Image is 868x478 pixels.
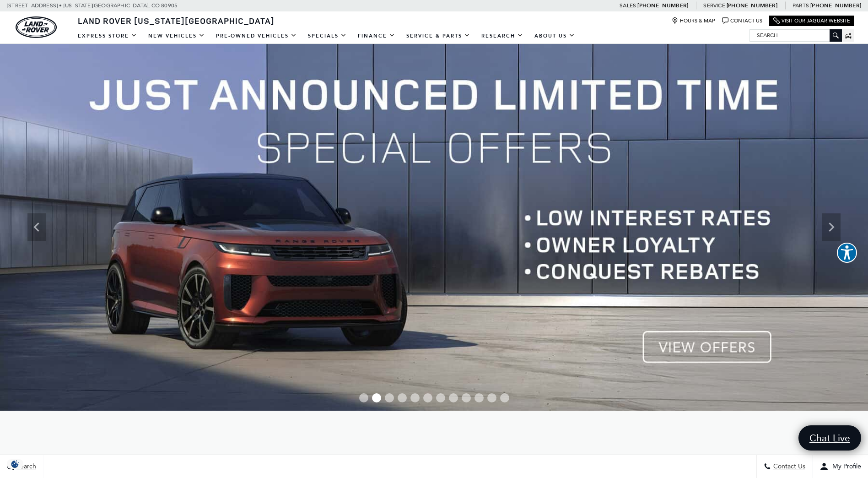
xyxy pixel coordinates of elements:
span: Go to slide 4 [398,393,407,402]
span: Go to slide 8 [449,393,458,402]
a: Specials [302,28,352,44]
span: Go to slide 6 [423,393,432,402]
a: Service & Parts [401,28,476,44]
span: Go to slide 10 [474,393,484,402]
span: Go to slide 12 [500,393,509,402]
a: EXPRESS STORE [72,28,143,44]
a: Research [476,28,529,44]
span: Service [703,2,725,9]
a: land-rover [16,16,57,38]
span: Contact Us [771,463,805,471]
a: About Us [529,28,581,44]
img: Opt-Out Icon [5,459,26,469]
span: Chat Live [805,432,855,444]
span: Land Rover [US_STATE][GEOGRAPHIC_DATA] [78,15,275,26]
a: Chat Live [798,425,861,451]
span: Go to slide 1 [359,393,368,402]
img: Land Rover [16,16,57,38]
span: Parts [793,2,809,9]
span: Sales [620,2,636,9]
a: Contact Us [722,17,762,24]
a: [PHONE_NUMBER] [727,2,777,9]
span: Go to slide 9 [462,393,471,402]
span: My Profile [829,463,861,471]
section: Click to Open Cookie Consent Modal [5,459,26,469]
a: Visit Our Jaguar Website [773,17,850,24]
div: Next [822,213,841,241]
input: Search [750,30,841,41]
a: Finance [352,28,401,44]
a: [PHONE_NUMBER] [637,2,688,9]
a: [PHONE_NUMBER] [810,2,861,9]
a: Pre-Owned Vehicles [210,28,302,44]
nav: Main Navigation [72,28,581,44]
div: Previous [27,213,46,241]
span: Go to slide 11 [487,393,496,402]
aside: Accessibility Help Desk [837,243,857,265]
a: Land Rover [US_STATE][GEOGRAPHIC_DATA] [72,15,280,26]
a: Hours & Map [672,17,715,24]
a: [STREET_ADDRESS] • [US_STATE][GEOGRAPHIC_DATA], CO 80905 [7,2,178,9]
button: Open user profile menu [813,455,868,478]
a: New Vehicles [143,28,210,44]
span: Go to slide 7 [436,393,445,402]
button: Explore your accessibility options [837,243,857,263]
span: Go to slide 5 [410,393,420,402]
span: Go to slide 3 [385,393,394,402]
span: Go to slide 2 [372,393,381,402]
